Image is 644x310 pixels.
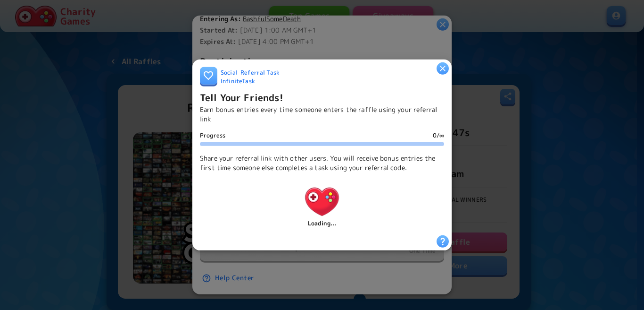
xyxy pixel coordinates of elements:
p: Share your referral link with other users. You will receive bonus entries the first time someone ... [200,154,444,172]
span: Social - Referral Task [221,69,280,77]
span: Infinite Task [221,77,255,86]
h6: Tell Your Friends! [200,90,283,105]
img: Charity.Games [300,180,344,224]
p: Earn bonus entries every time someone enters the raffle using your referral link [200,105,444,124]
span: 0 / ∞ [433,131,444,140]
span: Progress [200,131,225,140]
